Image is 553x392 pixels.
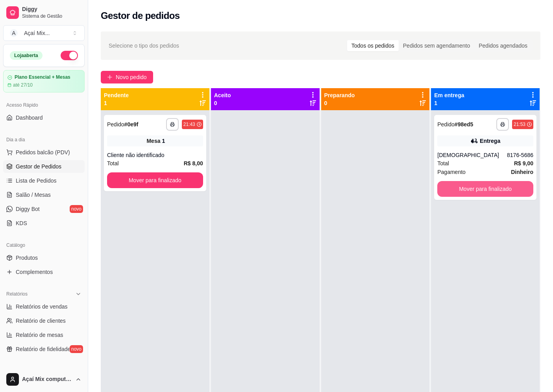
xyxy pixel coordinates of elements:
div: [DEMOGRAPHIC_DATA] [437,151,507,159]
span: Relatórios [6,291,28,297]
span: Pagamento [437,168,466,176]
a: Salão / Mesas [3,189,85,201]
div: Acesso Rápido [3,99,85,111]
div: Açaí Mix ... [24,29,50,37]
span: Produtos [16,254,38,262]
p: Em entrega [434,91,464,99]
button: Select a team [3,25,85,41]
a: KDS [3,217,85,229]
div: 1 [162,137,165,145]
a: Relatórios de vendas [3,300,85,313]
span: Relatório de clientes [16,317,66,325]
div: Entrega [480,137,500,145]
button: Açaí Mix computador [3,370,85,389]
a: Relatório de mesas [3,329,85,341]
span: Sistema de Gestão [22,13,81,19]
span: Novo pedido [116,73,147,81]
span: Dashboard [16,114,43,122]
span: Pedido [107,121,124,128]
p: 0 [324,99,355,107]
p: 0 [214,99,231,107]
article: Plano Essencial + Mesas [15,74,70,80]
div: Todos os pedidos [347,40,399,51]
article: até 27/10 [13,82,33,88]
div: Catálogo [3,239,85,251]
button: Pedidos balcão (PDV) [3,146,85,159]
div: 8176-5686 [507,151,533,159]
span: KDS [16,219,27,227]
a: Produtos [3,251,85,264]
span: Salão / Mesas [16,191,51,199]
a: Gestor de Pedidos [3,160,85,173]
div: 21:43 [183,121,195,128]
a: Complementos [3,266,85,278]
span: Pedido [437,121,455,128]
span: A [10,29,18,37]
div: Pedidos sem agendamento [399,40,474,51]
a: Dashboard [3,111,85,124]
span: Diggy Bot [16,205,40,213]
span: Relatórios de vendas [16,303,68,311]
p: Aceito [214,91,231,99]
div: Gerenciar [3,365,85,377]
a: Relatório de fidelidadenovo [3,343,85,355]
span: Pedidos balcão (PDV) [16,148,70,156]
strong: Dinheiro [511,169,533,175]
a: Relatório de clientes [3,314,85,327]
span: Açaí Mix computador [22,376,72,383]
div: Cliente não identificado [107,151,203,159]
p: 1 [104,99,129,107]
p: Pendente [104,91,129,99]
button: Novo pedido [101,71,153,83]
a: Diggy Botnovo [3,203,85,215]
strong: # 0e9f [124,121,139,128]
p: 1 [434,99,464,107]
div: Pedidos agendados [474,40,532,51]
span: Complementos [16,268,53,276]
span: Total [107,159,119,168]
span: Selecione o tipo dos pedidos [109,41,179,50]
span: Lista de Pedidos [16,177,57,185]
h2: Gestor de pedidos [101,9,180,22]
span: Mesa [146,137,160,145]
button: Alterar Status [61,51,78,60]
a: Plano Essencial + Mesasaté 27/10 [3,70,85,92]
div: 21:53 [514,121,525,128]
strong: # 98ed5 [455,121,473,128]
div: Loja aberta [10,51,43,60]
strong: R$ 9,00 [514,160,533,166]
strong: R$ 8,00 [184,160,203,166]
span: Relatório de mesas [16,331,63,339]
a: Lista de Pedidos [3,174,85,187]
button: Mover para finalizado [437,181,533,197]
span: Relatório de fidelidade [16,345,70,353]
p: Preparando [324,91,355,99]
a: DiggySistema de Gestão [3,3,85,22]
span: Gestor de Pedidos [16,163,61,170]
div: Dia a dia [3,133,85,146]
span: plus [107,74,113,80]
button: Mover para finalizado [107,172,203,188]
span: Total [437,159,449,168]
span: Diggy [22,6,81,13]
